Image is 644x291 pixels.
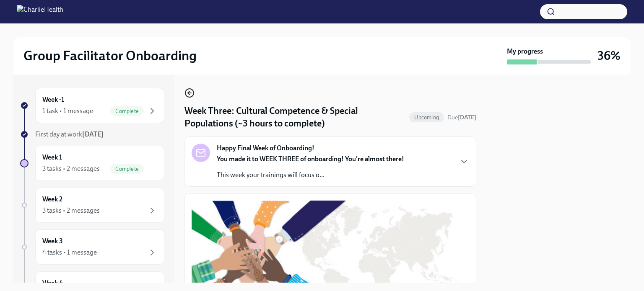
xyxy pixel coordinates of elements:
[409,114,444,121] span: Upcoming
[458,114,476,121] strong: [DATE]
[23,47,197,64] h2: Group Facilitator Onboarding
[184,105,406,130] h4: Week Three: Cultural Competence & Special Populations (~3 hours to complete)
[42,195,62,204] h6: Week 2
[17,5,63,18] img: CharlieHealth
[20,130,164,139] a: First day at work[DATE]
[507,47,543,56] strong: My progress
[20,146,164,181] a: Week 13 tasks • 2 messagesComplete
[82,130,104,138] strong: [DATE]
[42,164,100,173] div: 3 tasks • 2 messages
[110,108,144,114] span: Complete
[217,144,314,153] strong: Happy Final Week of Onboarding!
[20,88,164,123] a: Week -11 task • 1 messageComplete
[217,170,404,180] p: This week your trainings will focus o...
[447,113,476,121] span: September 23rd, 2025 07:00
[42,153,62,162] h6: Week 1
[447,114,476,121] span: Due
[42,206,100,215] div: 3 tasks • 2 messages
[42,237,63,246] h6: Week 3
[597,48,621,63] h3: 36%
[20,188,164,223] a: Week 23 tasks • 2 messages
[42,95,64,104] h6: Week -1
[20,229,164,265] a: Week 34 tasks • 1 message
[42,278,63,288] h6: Week 4
[110,166,144,172] span: Complete
[42,106,93,116] div: 1 task • 1 message
[42,248,97,257] div: 4 tasks • 1 message
[217,155,404,163] strong: You made it to WEEK THREE of onboarding! You're almost there!
[35,130,104,138] span: First day at work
